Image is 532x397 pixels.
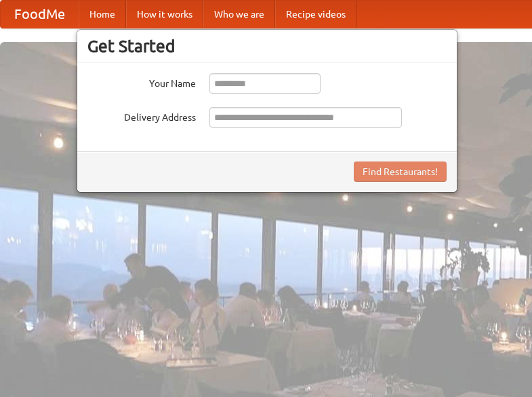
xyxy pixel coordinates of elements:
[79,1,126,28] a: Home
[203,1,275,28] a: Who we are
[87,107,196,124] label: Delivery Address
[354,162,447,182] button: Find Restaurants!
[87,36,447,56] h3: Get Started
[275,1,356,28] a: Recipe videos
[87,73,196,90] label: Your Name
[1,1,79,28] a: FoodMe
[126,1,203,28] a: How it works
